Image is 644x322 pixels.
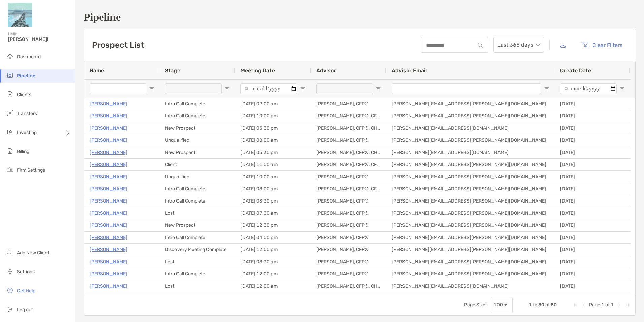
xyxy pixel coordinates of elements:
[6,90,14,98] img: clients icon
[90,282,127,290] a: [PERSON_NAME]
[235,171,311,183] div: [DATE] 10:00 am
[160,292,235,304] div: Lost
[605,302,610,308] span: of
[235,232,311,243] div: [DATE] 04:00 pm
[386,292,555,304] div: [PERSON_NAME][EMAIL_ADDRESS][PERSON_NAME][DOMAIN_NAME]
[573,302,578,308] div: First Page
[90,112,127,120] a: [PERSON_NAME]
[160,268,235,280] div: Intro Call Complete
[533,302,537,308] span: to
[311,171,386,183] div: [PERSON_NAME], CFP®
[17,130,37,135] span: Investing
[90,185,127,193] a: [PERSON_NAME]
[160,256,235,268] div: Lost
[160,207,235,219] div: Lost
[160,159,235,170] div: Client
[311,183,386,195] div: [PERSON_NAME], CFP®, CFSLA
[90,124,127,132] a: [PERSON_NAME]
[235,207,311,219] div: [DATE] 07:30 am
[311,232,386,243] div: [PERSON_NAME], CFP®
[8,36,71,42] span: [PERSON_NAME]!
[386,122,555,134] div: [PERSON_NAME][EMAIL_ADDRESS][DOMAIN_NAME]
[92,40,144,50] h3: Prospect List
[491,297,513,313] div: Page Size
[17,149,29,154] span: Billing
[311,195,386,207] div: [PERSON_NAME], CFP®
[538,302,544,308] span: 80
[90,245,127,254] p: [PERSON_NAME]
[311,98,386,110] div: [PERSON_NAME], CFP®
[624,302,630,308] div: Last Page
[6,267,14,275] img: settings icon
[6,52,14,60] img: dashboard icon
[555,292,630,304] div: [DATE]
[90,172,127,181] a: [PERSON_NAME]
[311,207,386,219] div: [PERSON_NAME], CFP®
[160,146,235,158] div: New Prospect
[6,166,14,174] img: firm-settings icon
[90,148,127,157] a: [PERSON_NAME]
[90,160,127,169] a: [PERSON_NAME]
[17,307,33,313] span: Log out
[235,122,311,134] div: [DATE] 05:30 pm
[17,250,49,256] span: Add New Client
[311,110,386,122] div: [PERSON_NAME], CFP®, CFSLA
[90,294,127,302] a: [PERSON_NAME]
[386,207,555,219] div: [PERSON_NAME][EMAIL_ADDRESS][PERSON_NAME][DOMAIN_NAME]
[494,302,503,308] div: 100
[90,258,127,266] p: [PERSON_NAME]
[386,268,555,280] div: [PERSON_NAME][EMAIL_ADDRESS][PERSON_NAME][DOMAIN_NAME]
[6,147,14,155] img: billing icon
[235,134,311,146] div: [DATE] 08:00 am
[555,122,630,134] div: [DATE]
[240,67,275,74] span: Meeting Date
[300,86,305,91] button: Open Filter Menu
[235,219,311,231] div: [DATE] 12:30 pm
[235,159,311,170] div: [DATE] 11:00 am
[555,256,630,268] div: [DATE]
[235,110,311,122] div: [DATE] 10:00 pm
[311,122,386,134] div: [PERSON_NAME], CFP®, CHFC®, CDFA
[555,110,630,122] div: [DATE]
[235,195,311,207] div: [DATE] 03:30 pm
[90,221,127,230] a: [PERSON_NAME]
[560,67,591,74] span: Create Date
[149,86,154,91] button: Open Filter Menu
[160,122,235,134] div: New Prospect
[165,67,180,74] span: Stage
[90,136,127,144] a: [PERSON_NAME]
[555,244,630,256] div: [DATE]
[160,171,235,183] div: Unqualified
[311,244,386,256] div: [PERSON_NAME], CFP®
[497,37,540,52] span: Last 365 days
[17,167,45,173] span: Firm Settings
[311,268,386,280] div: [PERSON_NAME], CFP®
[386,280,555,292] div: [PERSON_NAME][EMAIL_ADDRESS][DOMAIN_NAME]
[160,195,235,207] div: Intro Call Complete
[386,232,555,243] div: [PERSON_NAME][EMAIL_ADDRESS][PERSON_NAME][DOMAIN_NAME]
[235,280,311,292] div: [DATE] 12:00 am
[386,171,555,183] div: [PERSON_NAME][EMAIL_ADDRESS][PERSON_NAME][DOMAIN_NAME]
[386,256,555,268] div: [PERSON_NAME][EMAIL_ADDRESS][PERSON_NAME][DOMAIN_NAME]
[545,302,550,308] span: of
[589,302,600,308] span: Page
[311,146,386,158] div: [PERSON_NAME], CFP®, CHFC®, CDFA
[311,280,386,292] div: [PERSON_NAME], CFP®, CHFC®, CDFA
[555,134,630,146] div: [DATE]
[160,219,235,231] div: New Prospect
[160,134,235,146] div: Unqualified
[611,302,614,308] span: 1
[555,183,630,195] div: [DATE]
[478,43,483,48] img: input icon
[576,37,627,52] button: Clear Filters
[311,159,386,170] div: [PERSON_NAME], CFP®, CFSLA
[581,302,586,308] div: Previous Page
[529,302,532,308] span: 1
[6,248,14,257] img: add_new_client icon
[8,3,32,27] img: Zoe Logo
